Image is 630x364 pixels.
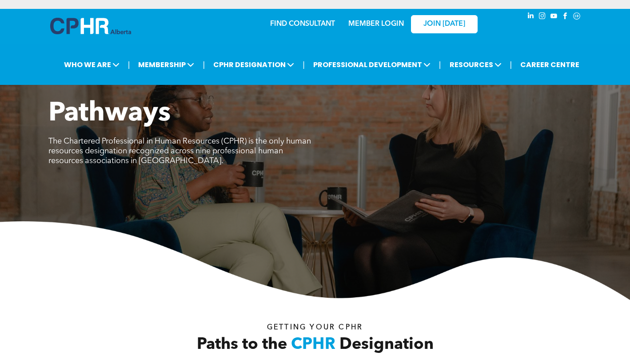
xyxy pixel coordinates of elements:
[549,11,558,23] a: youtube
[48,137,311,165] span: The Chartered Professional in Human Resources (CPHR) is the only human resources designation reco...
[411,15,478,33] a: JOIN [DATE]
[311,56,433,73] span: PROFESSIONAL DEVELOPMENT
[48,100,171,127] span: Pathways
[439,56,441,74] li: |
[61,56,122,73] span: WHO WE ARE
[526,11,535,23] a: linkedin
[291,337,335,353] span: CPHR
[303,56,305,74] li: |
[447,56,504,73] span: RESOURCES
[50,18,131,34] img: A blue and white logo for cp alberta
[348,20,404,28] a: MEMBER LOGIN
[197,337,287,353] span: Paths to the
[510,56,512,74] li: |
[270,20,335,28] a: FIND CONSULTANT
[136,56,197,73] span: MEMBERSHIP
[423,20,465,28] span: JOIN [DATE]
[128,56,130,74] li: |
[518,56,582,73] a: CAREER CENTRE
[267,324,363,331] span: Getting your Cphr
[211,56,297,73] span: CPHR DESIGNATION
[560,11,570,23] a: facebook
[572,11,582,23] a: Social network
[537,11,547,23] a: instagram
[339,337,434,353] span: Designation
[203,56,205,74] li: |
